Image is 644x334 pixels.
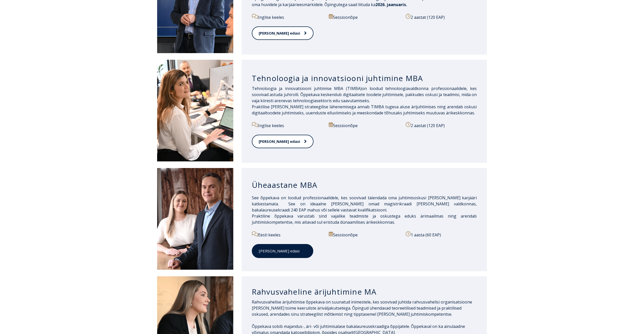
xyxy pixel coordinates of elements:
p: 1 aasta (60 EAP) [406,231,477,238]
h3: Tehnoloogia ja innovatsiooni juhtimine MBA [252,73,477,83]
img: DSC_1995 [157,168,233,270]
p: Inglise keeles [252,14,323,20]
span: Praktilise [PERSON_NAME] strateegilise lähenemisega annab TIMBA tugeva aluse ärijuhtimises ning a... [252,104,477,116]
span: Õppekava sobib majandus-, äri- või juhtimisalase bakalaureusekraadiga õppijatele. [252,324,410,329]
span: on loodud tehnoloogiavaldkonna professionaalidele, kes soovivad astuda juhirolli. Õppekava kesken... [252,86,477,103]
img: DSC_2558 [157,60,233,161]
h3: Rahvusvaheline ärijuhtimine MA [252,287,477,297]
p: Sessioonõpe [329,122,400,129]
p: Eesti keeles [252,231,323,238]
p: Inglise keeles [252,122,323,129]
span: Praktiline õppekava varustab sind vajalike teadmiste ja oskustega eduks ärimaailmas ning arendab ... [252,213,477,225]
p: Sessioonõpe [329,14,400,20]
a: [PERSON_NAME] edasi [252,135,313,148]
span: Tehnoloogia ja innovatsiooni juhtimise MBA (TIMBA) [252,86,362,91]
p: 2 aastat (120 EAP) [406,14,477,20]
span: Rahvusvahelise ärijuhtimise õppekava on suunatud inimestele, kes soovivad juhtida rahvusvahelisi ... [252,299,472,317]
span: 2026. jaanuaris. [375,2,407,7]
span: See õppekava on loodud professionaalidele, kes soovivad täiendada oma juhtimisoskusi [PERSON_NAME... [252,195,477,213]
p: 2 aastat (120 EAP) [406,122,477,129]
h3: Üheaastane MBA [252,180,477,190]
p: Sessioonõpe [329,231,400,238]
a: [PERSON_NAME] edasi [252,26,313,40]
a: [PERSON_NAME] edasi [252,244,313,258]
